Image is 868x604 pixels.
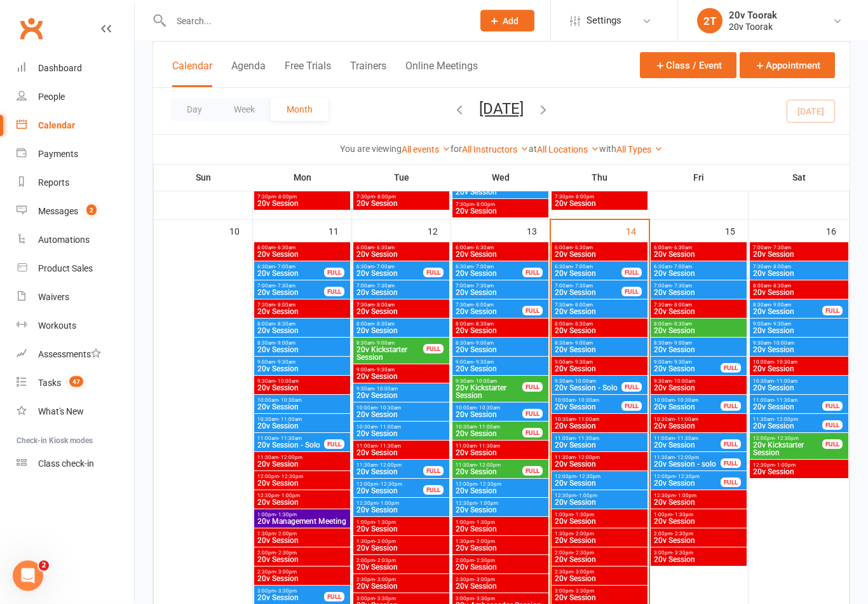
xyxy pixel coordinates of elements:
span: - 9:00am [473,341,494,347]
span: 20v Session [356,270,424,278]
span: 20v Session [752,308,823,316]
span: 20v Kickstarter Session [356,347,424,362]
span: - 8:00am [374,303,395,308]
div: 12 [428,221,451,242]
span: 20v Session [257,270,325,278]
span: - 10:30am [675,398,698,404]
div: FULL [522,306,543,316]
span: 9:30am [752,341,846,347]
span: - 7:00am [374,264,395,270]
span: 10:00am [356,406,447,411]
span: 9:00am [257,360,348,366]
span: 20v Session [752,347,846,354]
button: Online Meetings [405,60,478,87]
span: - 10:00am [374,387,398,392]
div: 2T [697,8,722,34]
span: 20v Session [455,308,523,316]
span: - 9:30am [573,360,593,366]
span: 10:30am [455,425,523,430]
span: 9:00am [752,322,846,327]
span: 20v Session [554,270,622,278]
span: 7:30pm [356,195,447,200]
span: 7:00am [356,284,447,289]
a: All Types [616,144,663,154]
span: 8:30am [653,341,744,347]
span: 6:30am [554,264,622,270]
strong: with [599,144,616,154]
div: FULL [721,440,741,450]
span: 20v Session [455,411,523,419]
span: - 10:00am [672,379,695,385]
span: - 11:00am [477,425,500,430]
div: Dashboard [38,63,82,73]
span: - 7:00am [473,264,494,270]
span: - 7:00am [275,264,295,270]
span: 20v Session [653,385,744,392]
a: Payments [17,140,134,168]
span: - 11:00am [576,417,599,423]
div: FULL [621,402,642,411]
span: 20v Session [653,347,744,354]
div: FULL [822,306,843,316]
span: 20v Session [752,270,846,278]
span: 20v Session [455,430,523,438]
th: Thu [550,164,649,191]
span: 8:30am [455,341,546,347]
span: 11:00am [257,436,325,442]
div: FULL [522,383,543,392]
a: Class kiosk mode [17,450,134,478]
span: 10:00am [554,398,622,404]
span: 9:30am [356,387,447,392]
span: - 10:00am [473,379,497,385]
a: Assessments [17,340,134,369]
button: Appointment [740,52,835,78]
button: Month [271,98,329,121]
span: 20v Session [554,366,645,373]
span: 20v Session [257,385,348,392]
div: Waivers [38,292,69,302]
span: 10:00am [752,360,846,366]
span: 6:30am [257,264,325,270]
div: FULL [324,287,344,297]
span: - 8:00pm [573,195,594,200]
span: 20v Session [455,208,546,216]
span: 8:30am [752,303,823,308]
span: 10:30am [554,417,645,423]
span: - 11:30am [576,436,599,442]
span: 20v Session [455,366,546,373]
a: All events [402,144,451,154]
div: FULL [721,402,741,411]
div: Automations [38,235,90,245]
a: Reports [17,168,134,197]
span: 20v Session [554,442,645,450]
div: FULL [721,364,741,373]
span: 8:00am [554,322,645,327]
span: 9:30am [455,379,523,385]
span: 20v Session [257,404,348,411]
span: - 10:00am [771,341,794,347]
span: 20v Session [554,289,622,297]
div: 20v Toorak [729,21,777,32]
span: 9:00am [653,360,721,366]
a: Messages 2 [17,197,134,226]
a: Clubworx [15,13,47,45]
span: 6:00am [554,245,645,251]
span: 20v Session [257,423,348,430]
span: 20v Session [455,289,546,297]
span: 8:00am [653,322,744,327]
span: - 10:30am [576,398,599,404]
div: FULL [423,345,444,354]
div: FULL [621,268,642,278]
span: 20v Session [356,289,447,297]
span: 20v Session [356,392,447,400]
button: Calendar [172,60,212,87]
span: - 10:30am [278,398,302,404]
span: 7:30am [257,303,348,308]
span: - 7:30am [771,245,791,251]
span: 20v Session [653,251,744,259]
span: 6:00am [653,245,744,251]
span: 20v Session [257,366,348,373]
span: 20v Session [554,347,645,354]
div: FULL [621,287,642,297]
span: 8:00am [455,322,546,327]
